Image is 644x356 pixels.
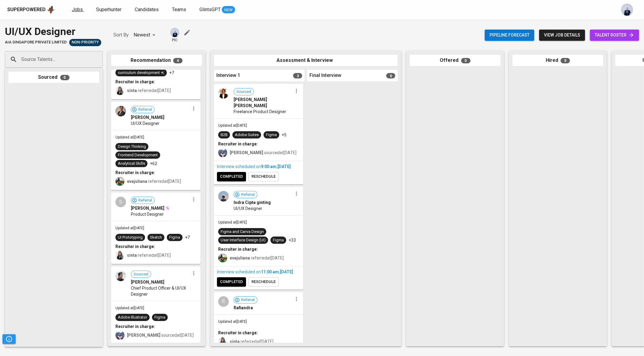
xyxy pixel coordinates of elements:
span: 0 [60,75,70,80]
span: Non-Priority [69,40,101,45]
img: christine.raharja@glints.com [115,331,125,340]
div: pic [170,27,180,43]
div: UI/UX Designer [5,24,101,39]
b: Recruiter in charge: [115,170,155,175]
img: 2dd09463cb4bb0f8b2bc7f4897de5160.jpg [115,106,126,116]
button: completed [217,277,246,287]
a: Candidates [135,6,160,14]
div: Referral[PERSON_NAME]UI/UX DesignerUpdated at[DATE]Design ThinkingFrontend DevelopmentAnalytical ... [111,102,201,190]
button: reschedule [248,172,279,181]
a: Superhunter [96,6,123,14]
span: talent roster [595,31,634,39]
div: Interview scheduled on , [217,164,300,170]
div: Figma [169,235,180,240]
button: Open [99,59,101,60]
span: AIA Singapore Private Limited [5,40,67,45]
span: Jobs [72,7,83,12]
span: Final Interview [309,72,341,79]
div: Frontend Development [118,152,158,158]
img: sinta.windasari@glints.com [218,337,227,346]
div: Recommendation [111,55,202,66]
div: ReferralIndra Cipta gintingUI/UX DesignerUpdated at[DATE]Figma and Canva DesignUser Interface Des... [214,187,303,290]
span: reschedule [251,278,276,285]
span: [DATE] [280,269,293,274]
span: Superhunter [96,7,121,12]
b: evajuliana [230,256,250,260]
img: eva@glints.com [218,253,227,262]
div: User Interface Design (UI) [221,237,266,243]
span: Sourced [131,272,151,277]
div: UI Prototyping [118,235,143,240]
span: referred at [DATE] [127,179,181,184]
span: referred at [DATE] [127,88,171,93]
b: Recruiter in charge: [115,79,155,84]
div: Adobe Illustrator [118,315,147,320]
div: Sourced[PERSON_NAME] [PERSON_NAME]Freelance Product DesignerUpdated at[DATE]B2BAdobe SuitesFigma+... [214,84,303,184]
img: annisa@glints.com [170,28,180,37]
span: Referral [136,198,154,203]
span: Chief Product Officer & UI/UX Designer [131,285,190,297]
a: Superpoweredapp logo [7,5,55,14]
span: [PERSON_NAME] [131,114,164,120]
span: Sourced [234,89,254,95]
div: Newest [134,30,157,41]
span: reschedule [251,173,276,180]
span: GlintsGPT [199,7,221,12]
div: Assessment & Interview [214,55,398,66]
span: referred at [DATE] [230,339,273,344]
span: UI/UX Designer [131,120,160,126]
div: Figma [266,132,277,138]
b: [PERSON_NAME] [127,333,160,338]
a: Teams [172,6,187,14]
div: Figma [154,315,165,320]
img: eb4449c3e3acfa4c5a56323f7dc8a18c.png [218,88,229,99]
div: R [218,296,229,307]
b: Recruiter in charge: [218,247,258,252]
span: 9:00 AM [261,164,277,169]
p: +5 [282,132,286,138]
b: Recruiter in charge: [218,141,258,146]
span: Interview 1 [216,72,240,79]
span: sourced at [DATE] [230,150,296,155]
div: Interview scheduled on , [217,269,300,275]
span: 11:00 AM [261,269,279,274]
span: completed [220,173,243,180]
span: 0 [561,58,570,63]
span: view job details [544,31,580,39]
p: +7 [169,70,174,76]
img: christine.raharja@glints.com [218,148,227,157]
span: 4 [173,58,183,63]
div: SReferral[PERSON_NAME]Product DesignerUpdated at[DATE]UI PrototypingSketchFigma+7Recruiter in cha... [111,192,201,264]
b: sinta [127,88,137,93]
img: 4befb3c2c24d64c817094528968fb74c.jpg [218,191,229,202]
span: Freelance Product Designer [234,109,286,115]
img: annisa@glints.com [621,4,633,16]
p: +33 [289,237,296,243]
b: Recruiter in charge: [115,244,155,249]
span: [PERSON_NAME] [131,279,164,285]
button: Pipeline Triggers [2,334,16,344]
span: Updated at [DATE] [218,220,247,224]
span: Candidates [135,7,159,12]
span: Updated at [DATE] [218,319,247,324]
div: Sufficient Talents in Pipeline [69,39,101,46]
b: sinta [127,253,137,258]
span: UI/UX Designer [234,205,262,211]
b: Recruiter in charge: [115,324,155,329]
b: evajuliana [127,179,147,184]
span: 3 [293,73,302,78]
div: Superpowered [7,6,46,13]
span: 0 [461,58,471,63]
a: Jobs [72,6,84,14]
span: Rafiandra [234,305,253,311]
img: sinta.windasari@glints.com [115,86,125,95]
div: Sketch [150,235,162,240]
div: Design Thinking [118,144,146,150]
span: [PERSON_NAME] [131,205,164,211]
span: Teams [172,7,186,12]
span: sourced at [DATE] [127,333,194,338]
span: [DATE] [277,164,291,169]
img: f5b825d9e596de601d59426f343c848a.jpg [115,271,126,281]
div: Hired [513,55,603,66]
img: app logo [47,5,55,14]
